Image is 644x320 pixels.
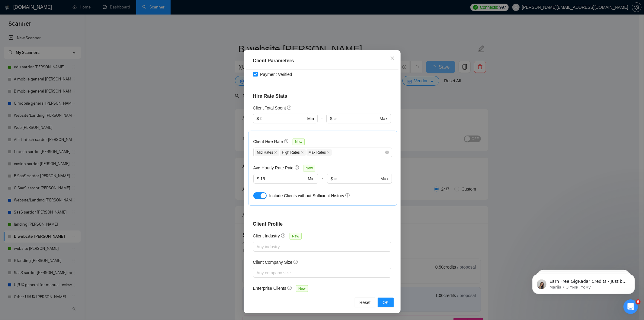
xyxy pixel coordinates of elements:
button: Close [384,50,401,67]
span: close [390,56,395,60]
span: question-circle [284,139,289,144]
span: Max [380,115,387,122]
div: - [318,114,326,131]
span: close [301,151,304,154]
span: OK [383,299,389,306]
input: ∞ [334,115,378,122]
span: 9 [636,299,641,304]
span: question-circle [287,286,292,290]
input: ∞ [334,175,379,182]
h5: Client Industry [253,233,280,239]
span: New [296,285,308,292]
div: Client Parameters [253,57,391,64]
div: - [318,174,327,191]
span: New [303,165,315,171]
span: question-circle [281,233,286,238]
input: 0 [260,115,306,122]
span: New [293,139,305,145]
span: Max [380,175,388,182]
h5: Enterprise Clients [253,285,287,292]
span: New [290,233,302,240]
span: Max Rates [306,149,332,156]
button: OK [378,298,393,307]
span: Include Clients without Sufficient History [269,193,344,198]
span: Payment Verified [258,71,295,78]
input: 0 [260,175,306,182]
span: $ [257,115,259,122]
h5: Avg Hourly Rate Paid [253,165,294,171]
span: High Rates [280,149,306,156]
span: $ [330,115,332,122]
span: Mid Rates [255,149,279,156]
h4: Hire Rate Stats [253,93,391,100]
span: Min [308,175,315,182]
button: Reset [355,298,376,307]
h5: Client Company Size [253,259,293,266]
h5: Client Hire Rate [253,138,283,145]
iframe: Intercom live chat [623,299,638,314]
span: question-circle [293,260,298,264]
h5: Client Total Spent [253,105,286,111]
h4: Client Profile [253,220,391,228]
span: question-circle [345,193,350,198]
span: close-circle [385,151,389,154]
span: question-circle [295,165,300,170]
span: close [274,151,277,154]
span: $ [331,175,333,182]
span: Min [307,115,314,122]
span: $ [257,175,259,182]
iframe: Intercom notifications повідомлення [523,261,644,304]
span: close [327,151,330,154]
span: Reset [360,299,371,306]
span: question-circle [287,105,292,110]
